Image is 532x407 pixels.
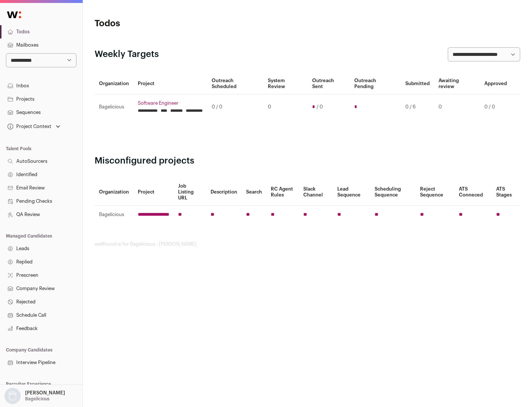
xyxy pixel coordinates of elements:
td: 0 / 0 [207,94,263,120]
th: Project [133,179,174,206]
th: Outreach Pending [350,73,400,94]
h1: Todos [95,18,236,30]
th: Submitted [401,73,434,94]
th: Project [133,73,207,94]
th: Slack Channel [299,179,333,206]
th: Reject Sequence [416,179,455,206]
a: Software Engineer [138,100,203,106]
h2: Weekly Targets [95,48,159,60]
button: Open dropdown [6,121,62,132]
th: ATS Stages [492,179,520,206]
th: Description [206,179,242,206]
th: Search [242,179,266,206]
th: Scheduling Sequence [370,179,416,206]
h2: Misconfigured projects [95,155,520,167]
th: Approved [480,73,511,94]
th: Awaiting review [434,73,480,94]
td: 0 / 6 [401,94,434,120]
img: Wellfound [3,7,25,22]
img: nopic.png [4,388,21,404]
td: 0 / 0 [480,94,511,120]
p: Bagelicious [25,396,50,402]
th: Outreach Sent [308,73,350,94]
button: Open dropdown [3,388,66,404]
th: Lead Sequence [333,179,370,206]
th: Organization [95,73,133,94]
td: Bagelicious [95,94,133,120]
th: ATS Conneced [454,179,491,206]
td: 0 [434,94,480,120]
td: 0 [263,94,307,120]
td: Bagelicious [95,206,133,224]
th: Job Listing URL [174,179,206,206]
footer: wellfound:ai for Bagelicious - [PERSON_NAME] [95,241,520,247]
th: System Review [263,73,307,94]
th: Organization [95,179,133,206]
th: Outreach Scheduled [207,73,263,94]
p: [PERSON_NAME] [25,390,65,396]
div: Project Context [6,124,51,129]
th: RC Agent Rules [266,179,299,206]
span: / 0 [317,104,323,110]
